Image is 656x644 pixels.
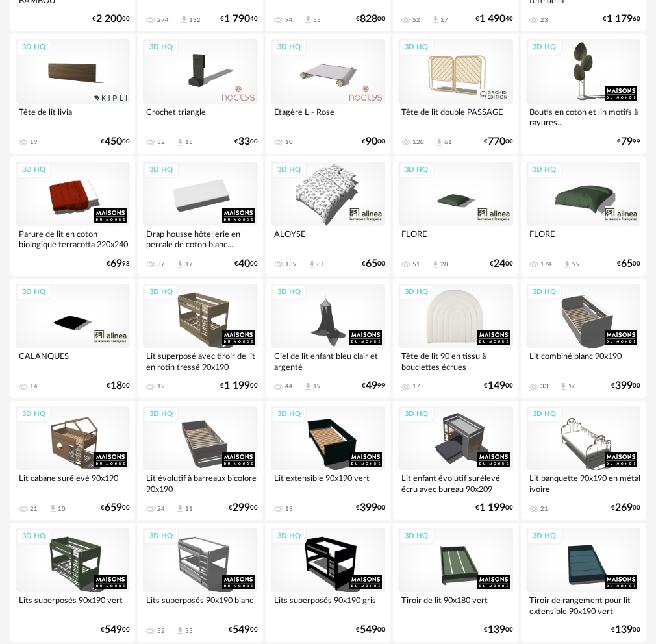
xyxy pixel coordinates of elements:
[101,138,130,146] div: € 00
[412,260,420,268] div: 51
[233,626,250,634] span: 549
[615,626,633,634] span: 139
[185,138,193,146] div: 15
[475,504,513,512] div: € 00
[110,382,122,390] span: 18
[431,15,440,25] span: Download icon
[16,226,130,252] div: Parure de lit en coton biologique terracotta 220x240
[526,348,640,374] div: Lit combiné blanc 90x190
[617,138,640,146] div: € 99
[16,528,51,545] div: 3D HQ
[271,406,307,423] div: 3D HQ
[220,382,258,390] div: € 00
[157,627,165,635] div: 52
[266,401,390,520] a: 3D HQ Lit extensible 90x190 vert 13 €39900
[266,156,390,276] a: 3D HQ ALOYSE 139 Download icon 81 €6500
[16,284,51,301] div: 3D HQ
[105,138,122,146] span: 450
[393,523,518,642] a: 3D HQ Tiroir de lit 90x180 vert €13900
[393,279,518,398] a: 3D HQ Tête de lit 90 en tissu à bouclettes écrues 17 €14900
[393,34,518,153] a: 3D HQ Tête de lit double PASSAGE 120 Download icon 61 €77000
[435,138,444,147] span: Download icon
[179,15,189,25] span: Download icon
[143,226,257,252] div: Drap housse hôtellerie en percale de coton blanc...
[412,382,420,390] div: 17
[238,138,250,146] span: 33
[233,504,250,512] span: 299
[366,382,377,390] span: 49
[615,382,633,390] span: 399
[494,260,505,268] span: 24
[521,401,646,520] a: 3D HQ Lit banquette 90x190 en métal ivoire 21 €26900
[16,348,130,374] div: CALANQUES
[540,260,552,268] div: 174
[16,406,51,423] div: 3D HQ
[360,15,377,23] span: 828
[157,260,165,268] div: 37
[143,348,257,374] div: Lit superposé avec tiroir de lit en rotin tressé 90x190
[611,382,640,390] div: € 00
[157,138,165,146] div: 32
[16,592,130,618] div: Lits superposés 90x190 vert
[440,16,448,24] div: 17
[224,15,250,23] span: 1 790
[138,34,262,153] a: 3D HQ Crochet triangle 32 Download icon 15 €3300
[526,226,640,252] div: FLORE
[490,260,513,268] div: € 00
[175,626,185,636] span: Download icon
[399,406,434,423] div: 3D HQ
[444,138,452,146] div: 61
[48,504,58,514] span: Download icon
[138,401,262,520] a: 3D HQ Lit évolutif à barreaux bicolore 90x190 24 Download icon 11 €29900
[285,260,297,268] div: 139
[603,15,640,23] div: € 60
[10,156,135,276] a: 3D HQ Parure de lit en coton biologique terracotta 220x240 €6998
[412,16,420,24] div: 52
[10,34,135,153] a: 3D HQ Tête de lit livia 19 €45000
[30,505,38,513] div: 21
[16,40,51,56] div: 3D HQ
[271,40,307,56] div: 3D HQ
[16,104,130,130] div: Tête de lit livia
[224,382,250,390] span: 1 199
[621,138,633,146] span: 79
[96,15,122,23] span: 2 200
[285,382,293,390] div: 44
[356,15,385,23] div: € 00
[356,504,385,512] div: € 00
[527,406,562,423] div: 3D HQ
[157,505,165,513] div: 24
[366,138,377,146] span: 90
[101,626,130,634] div: € 00
[185,505,193,513] div: 11
[105,504,122,512] span: 659
[110,260,122,268] span: 69
[10,523,135,642] a: 3D HQ Lits superposés 90x190 vert €54900
[521,156,646,276] a: 3D HQ FLORE 174 Download icon 99 €6500
[484,138,513,146] div: € 00
[399,40,434,56] div: 3D HQ
[101,504,130,512] div: € 00
[479,504,505,512] span: 1 199
[220,15,258,23] div: € 40
[621,260,633,268] span: 65
[527,528,562,545] div: 3D HQ
[157,16,169,24] div: 274
[356,626,385,634] div: € 00
[393,401,518,520] a: 3D HQ Lit enfant évolutif surélevé écru avec bureau 90x209 €1 19900
[527,162,562,179] div: 3D HQ
[398,226,512,252] div: FLORE
[540,16,548,24] div: 23
[234,260,258,268] div: € 00
[271,162,307,179] div: 3D HQ
[143,592,257,618] div: Lits superposés 90x190 blanc
[611,626,640,634] div: € 00
[175,504,185,514] span: Download icon
[398,104,512,130] div: Tête de lit double PASSAGE
[189,16,201,24] div: 132
[398,470,512,496] div: Lit enfant évolutif surélevé écru avec bureau 90x209
[488,626,505,634] span: 139
[303,382,313,391] span: Download icon
[138,279,262,398] a: 3D HQ Lit superposé avec tiroir de lit en rotin tressé 90x190 12 €1 19900
[484,382,513,390] div: € 00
